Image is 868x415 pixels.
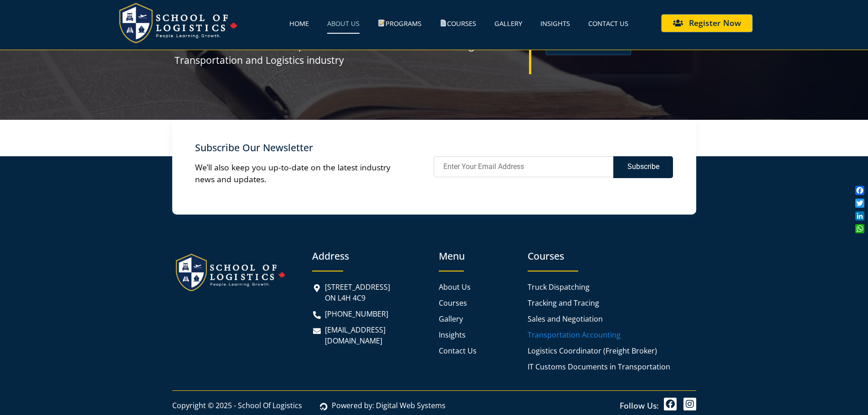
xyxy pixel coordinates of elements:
h4: Address [312,251,416,261]
span: Courses [439,297,467,308]
img: 📝 [378,20,385,26]
span: About Us [439,282,471,292]
a: Register Now [661,14,753,32]
span: Logistics Coordinator (Freight Broker) [528,345,657,356]
h3: Subscribe Our Newsletter [195,143,398,152]
a: Powered by: Digital Web Systems [319,400,446,411]
a: Contact Us [588,13,628,34]
span: Powered by: Digital Web Systems [329,400,446,411]
a: IT Customs Documents in Transportation [528,361,696,372]
a: Insights [439,329,524,340]
a: Tracking and Tracing [528,297,696,308]
a: WhatsApp [853,222,866,235]
a: Transportation Accounting [528,329,696,340]
a: Insights [540,13,570,34]
span: [STREET_ADDRESS] ON L4H 4C9 [323,282,390,303]
a: Contact Us [439,345,524,356]
a: Courses [440,13,477,34]
span: [PHONE_NUMBER] [323,308,388,319]
h2: Follow Us: [620,402,659,410]
span: Insights [439,329,466,340]
button: Subscribe [613,156,673,178]
a: [STREET_ADDRESS]ON L4H 4C9 [312,282,416,303]
a: [PHONE_NUMBER] [312,308,416,319]
a: Gallery [494,13,522,34]
nav: Menu [240,13,628,34]
a: Programs [378,13,421,34]
a: [EMAIL_ADDRESS][DOMAIN_NAME] [312,324,416,346]
a: Gallery [439,313,524,324]
span: Truck Dispatching [528,282,590,292]
a: Sales and Negotiation [528,313,696,324]
a: About Us [327,13,360,34]
span: Tracking and Tracing [528,297,599,308]
span: Transportation Accounting [528,329,621,340]
span: Sales and Negotiation [528,313,603,324]
a: About Us [439,282,524,292]
span: [EMAIL_ADDRESS][DOMAIN_NAME] [323,324,416,346]
span: Register Now [689,19,741,27]
img: 📄 [440,20,447,26]
a: Home [289,13,309,34]
span: Copyright © 2025 - School Of Logistics [172,400,302,411]
a: Facebook [853,184,866,197]
span: IT Customs Documents in Transportation [528,361,670,372]
input: Enter Your Email Address [434,156,613,177]
p: We’ll also keep you up-to-date on the latest industry news and updates. [195,161,398,185]
h4: Menu [439,251,524,261]
a: Truck Dispatching [528,282,696,292]
a: LinkedIn [853,210,866,222]
span: Contact Us [439,345,477,356]
a: Logistics Coordinator (Freight Broker) [528,345,696,356]
a: Courses [439,297,524,308]
h4: Courses [528,251,696,261]
span: Gallery [439,313,463,324]
p: Learn more about how we provide the in class and online training for the Transportation and Logis... [175,38,523,67]
a: Twitter [853,197,866,210]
